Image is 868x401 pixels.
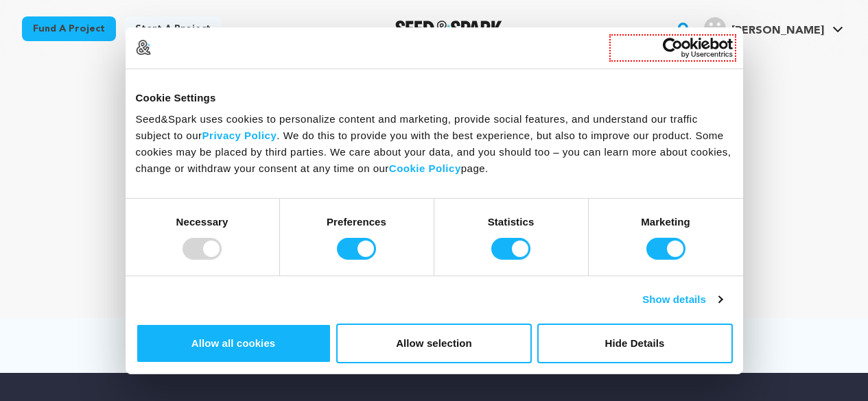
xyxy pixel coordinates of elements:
[395,21,503,37] a: Seed&Spark Homepage
[731,25,824,36] span: [PERSON_NAME]
[641,216,690,228] strong: Marketing
[704,17,824,39] div: Calin F.'s Profile
[701,14,846,39] a: Calin F.'s Profile
[136,89,733,106] div: Cookie Settings
[704,17,726,39] img: user.png
[336,324,532,363] button: Allow selection
[202,130,277,141] a: Privacy Policy
[124,16,222,41] a: Start a project
[176,216,228,228] strong: Necessary
[395,21,503,37] img: Seed&Spark Logo Dark Mode
[642,291,722,308] a: Show details
[701,14,846,43] span: Calin F.'s Profile
[136,324,331,363] button: Allow all cookies
[22,16,116,41] a: Fund a project
[136,111,733,177] div: Seed&Spark uses cookies to personalize content and marketing, provide social features, and unders...
[136,40,151,55] img: logo
[389,162,461,174] a: Cookie Policy
[613,37,733,58] a: Usercentrics Cookiebot - opens in a new window
[327,216,386,228] strong: Preferences
[537,324,733,363] button: Hide Details
[488,216,535,228] strong: Statistics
